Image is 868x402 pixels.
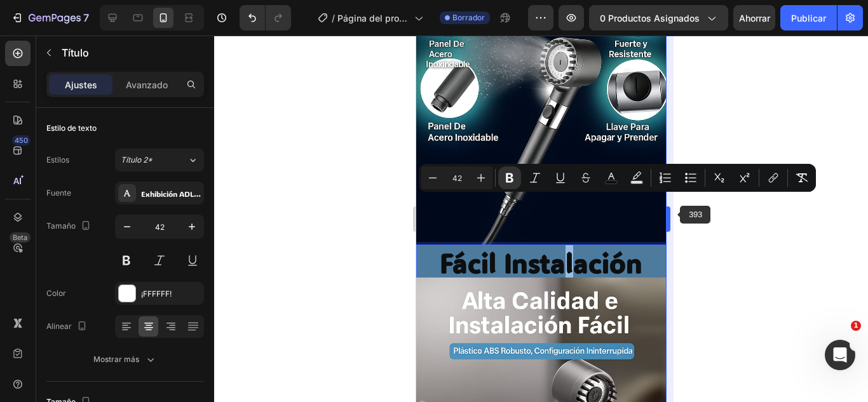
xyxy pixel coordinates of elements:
[589,5,728,30] button: 0 productos asignados
[46,348,204,371] button: Mostrar más
[416,36,666,402] iframe: Área de diseño
[46,221,76,231] font: Tamaño
[115,149,204,171] button: Título 2*
[46,155,69,164] font: Estilos
[46,123,97,133] font: Estilo de texto
[62,46,89,59] font: Título
[46,321,72,331] font: Alinear
[46,188,71,198] font: Fuente
[332,13,335,23] font: /
[452,13,485,22] font: Borrador
[780,5,837,30] button: Publicar
[83,11,89,24] font: 7
[13,233,27,242] font: Beta
[419,164,816,192] div: Barra de herramientas contextual del editor
[5,5,95,30] button: 7
[853,321,858,330] font: 1
[141,289,172,298] font: ¡FFFFFF!
[15,136,28,145] font: 450
[65,79,97,90] font: Ajustes
[739,13,770,23] font: Ahorrar
[600,13,700,23] font: 0 productos asignados
[93,354,139,364] font: Mostrar más
[337,13,407,64] font: Página del producto - 25 [PERSON_NAME], 20:35:08
[141,189,205,199] font: Exhibición ADLaM
[825,340,855,370] iframe: Chat en vivo de Intercom
[126,79,168,90] font: Avanzado
[240,5,291,30] div: Deshacer/Rehacer
[733,5,775,30] button: Ahorrar
[46,288,66,298] font: Color
[121,155,153,164] font: Título 2*
[62,45,199,60] p: Título
[791,13,826,23] font: Publicar
[689,210,702,219] font: 393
